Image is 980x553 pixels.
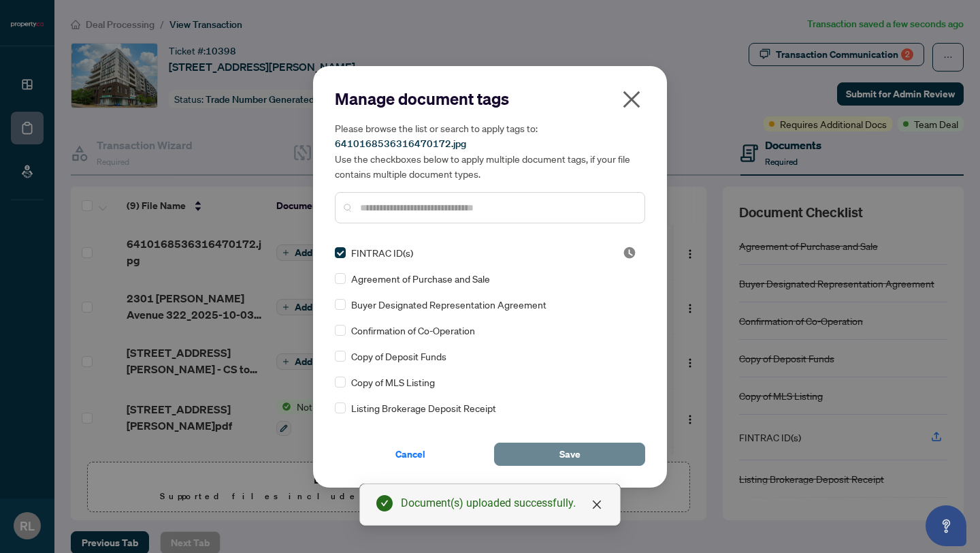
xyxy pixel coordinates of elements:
span: Copy of Deposit Funds [351,349,446,364]
span: close [621,89,642,110]
span: Agreement of Purchase and Sale [351,271,490,286]
span: Save [559,443,581,465]
span: 6410168536316470172.jpg [335,138,466,150]
span: Listing Brokerage Deposit Receipt [351,400,496,415]
button: Save [494,443,645,466]
a: Close [589,497,604,512]
button: Open asap [926,505,966,546]
div: Document(s) uploaded successfully. [401,495,604,511]
button: Cancel [335,443,486,466]
span: FINTRAC ID(s) [351,245,413,260]
span: Pending Review [623,246,636,259]
span: close [591,499,602,510]
img: status [623,246,636,259]
h5: Please browse the list or search to apply tags to: Use the checkboxes below to apply multiple doc... [335,121,645,181]
h2: Manage document tags [335,88,645,110]
span: Cancel [395,443,425,465]
span: check-circle [376,495,393,511]
span: Copy of MLS Listing [351,375,435,390]
span: Buyer Designated Representation Agreement [351,297,546,312]
span: Confirmation of Co-Operation [351,323,475,338]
